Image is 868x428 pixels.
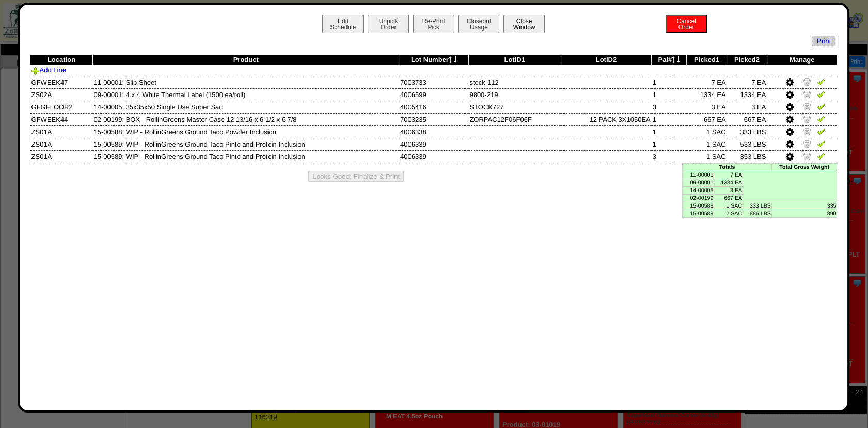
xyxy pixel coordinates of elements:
img: Add Item to Order [31,67,40,75]
button: CloseWindow [503,15,545,33]
td: 02-00199: BOX - RollinGreens Master Case 12 13/16 x 6 1/2 x 6 7/8 [92,113,399,125]
td: ZS01A [30,150,93,163]
td: 4006599 [399,88,468,101]
img: Zero Item and Verify [803,139,811,148]
td: 3 [652,101,687,113]
button: Looks Good: Finalize & Print [308,171,404,182]
button: Re-PrintPick [413,15,454,33]
td: 333 LBS [743,202,772,210]
td: 3 EA [687,101,727,113]
td: 7 EA [727,76,767,88]
td: 4006339 [399,150,468,163]
th: Location [30,55,93,65]
td: 1 [652,88,687,101]
td: 1 [652,76,687,88]
th: Lot Number [399,55,468,65]
td: 1 [652,125,687,138]
img: Zero Item and Verify [803,90,811,98]
th: Manage [767,55,837,65]
td: 15-00589: WIP - RollinGreens Ground Taco Pinto and Protein Inclusion [92,138,399,150]
td: ZS01A [30,125,93,138]
td: 15-00589: WIP - RollinGreens Ground Taco Pinto and Protein Inclusion [92,150,399,163]
td: 11-00001 [683,171,714,179]
td: 1334 EA [727,88,767,101]
td: GFWEEK44 [30,113,93,125]
td: 3 EA [714,186,743,194]
td: 667 EA [714,194,743,202]
td: 353 LBS [727,150,767,163]
td: 09-00001: 4 x 4 White Thermal Label (1500 ea/roll) [92,88,399,101]
td: 886 LBS [743,210,772,217]
td: 14-00005 [683,186,714,194]
td: Total Gross Weight [771,163,837,171]
img: Zero Item and Verify [803,115,811,123]
td: 02-00199 [683,194,714,202]
td: 15-00589 [683,210,714,217]
img: Zero Item and Verify [803,127,811,135]
img: Verify Pick [817,139,825,148]
td: STOCK727 [468,101,561,113]
a: CloseWindow [502,23,546,31]
td: 667 EA [687,113,727,125]
a: Add Line [31,66,66,74]
td: 7 EA [714,171,743,179]
td: 4005416 [399,101,468,113]
a: Print [812,36,835,46]
th: LotID2 [561,55,652,65]
td: 7003235 [399,113,468,125]
td: 1 SAC [714,202,743,210]
td: 15-00588: WIP - RollinGreens Ground Taco Powder Inclusion [92,125,399,138]
button: UnpickOrder [368,15,409,33]
td: 4006338 [399,125,468,138]
img: Verify Pick [817,102,825,110]
img: Verify Pick [817,115,825,123]
img: Verify Pick [817,90,825,98]
td: 4006339 [399,138,468,150]
img: Zero Item and Verify [803,152,811,160]
button: CancelOrder [666,15,707,33]
img: Zero Item and Verify [803,102,811,110]
td: 15-00588 [683,202,714,210]
td: 9800-219 [468,88,561,101]
td: 2 SAC [714,210,743,217]
td: 7 EA [687,76,727,88]
td: 1 SAC [687,138,727,150]
td: 12 PACK 3X1050EA [561,113,652,125]
button: EditSchedule [322,15,364,33]
button: CloseoutUsage [458,15,499,33]
th: Picked1 [687,55,727,65]
img: Zero Item and Verify [803,77,811,86]
td: 533 LBS [727,138,767,150]
td: 667 EA [727,113,767,125]
td: 1 SAC [687,125,727,138]
td: 333 LBS [727,125,767,138]
td: Totals [683,163,771,171]
td: ZS02A [30,88,93,101]
img: Verify Pick [817,152,825,160]
td: ZS01A [30,138,93,150]
td: 3 EA [727,101,767,113]
td: 11-00001: Slip Sheet [92,76,399,88]
td: 1 [652,138,687,150]
td: 335 [771,202,837,210]
img: Verify Pick [817,127,825,135]
th: LotID1 [468,55,561,65]
th: Picked2 [727,55,767,65]
td: 14-00005: 35x35x50 Single Use Super Sac [92,101,399,113]
td: GFWEEK47 [30,76,93,88]
td: 1 [652,113,687,125]
td: 1334 EA [714,179,743,186]
td: 3 [652,150,687,163]
td: ZORPAC12F06F06F [468,113,561,125]
td: GFGFLOOR2 [30,101,93,113]
th: Product [92,55,399,65]
td: 1334 EA [687,88,727,101]
td: 890 [771,210,837,217]
th: Pal# [652,55,687,65]
td: 1 SAC [687,150,727,163]
td: 7003733 [399,76,468,88]
td: stock-112 [468,76,561,88]
td: 09-00001 [683,179,714,186]
img: Verify Pick [817,77,825,86]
